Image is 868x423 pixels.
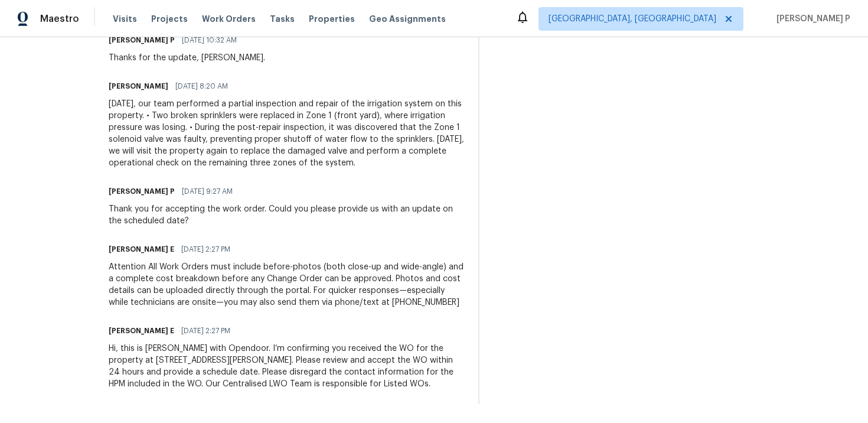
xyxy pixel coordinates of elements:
h6: [PERSON_NAME] [109,80,168,92]
h6: [PERSON_NAME] P [109,34,175,46]
div: [DATE], our team performed a partial inspection and repair of the irrigation system on this prope... [109,98,464,169]
h6: [PERSON_NAME] P [109,186,175,197]
span: [DATE] 9:27 AM [182,186,233,197]
span: [DATE] 2:27 PM [181,325,230,337]
div: Thank you for accepting the work order. Could you please provide us with an update on the schedul... [109,203,464,227]
span: [DATE] 10:32 AM [182,34,237,46]
span: Maestro [40,13,79,25]
span: Geo Assignments [369,13,446,25]
span: [PERSON_NAME] P [772,13,850,25]
span: Projects [151,13,188,25]
div: Thanks for the update, [PERSON_NAME]. [109,52,265,64]
span: Properties [309,13,355,25]
span: [DATE] 2:27 PM [181,243,230,255]
span: [GEOGRAPHIC_DATA], [GEOGRAPHIC_DATA] [549,13,716,25]
div: Hi, this is [PERSON_NAME] with Opendoor. I’m confirming you received the WO for the property at [... [109,343,464,390]
span: Visits [113,13,137,25]
h6: [PERSON_NAME] E [109,243,174,255]
span: Work Orders [202,13,256,25]
span: [DATE] 8:20 AM [175,80,228,92]
div: Attention All Work Orders must include before-photos (both close-up and wide-angle) and a complet... [109,261,464,308]
h6: [PERSON_NAME] E [109,325,174,337]
span: Tasks [270,15,295,23]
